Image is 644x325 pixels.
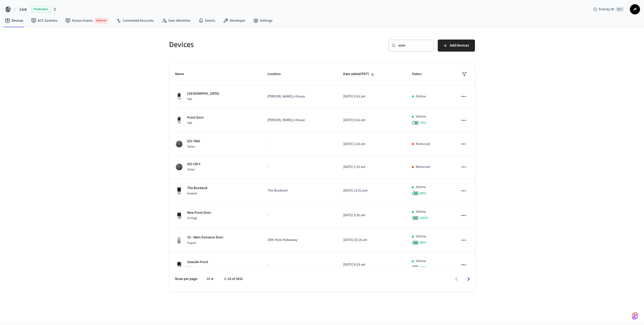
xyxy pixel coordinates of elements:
[61,16,112,26] a: Access GrantsInternal
[27,16,61,25] a: ACS Systems
[343,237,399,243] p: [DATE] 10:16 am
[343,70,376,78] span: Date added(PDT)
[1,16,27,25] a: Devices
[267,262,331,267] p: -
[632,312,638,320] img: SeamLogoGradient.69752ec5.svg
[267,188,331,193] p: The Bookend
[187,265,197,270] span: Schlage
[420,191,426,196] span: 90 %
[187,91,219,96] p: [GEOGRAPHIC_DATA]
[416,185,426,190] p: Online
[175,163,183,171] img: Tedee Smart Lock
[343,141,399,147] p: [DATE] 2:26 am
[31,6,51,13] span: Production
[267,118,331,123] p: [PERSON_NAME];s House
[175,261,183,269] img: Schlage Sense Smart Deadbolt with Camelot Trim, Front
[94,18,108,24] span: Internal
[267,141,331,147] p: -
[343,213,399,218] p: [DATE] 9:30 am
[416,259,426,264] p: Online
[267,94,331,99] p: [PERSON_NAME];s House
[187,162,200,167] p: GO-CB71
[187,241,196,245] span: August
[158,16,194,25] a: User Identities
[187,115,204,120] p: Front Door
[343,164,399,170] p: [DATE] 1:16 am
[343,262,399,267] p: [DATE] 9:29 am
[416,209,426,214] p: Online
[187,191,197,196] span: Kwikset
[630,5,639,14] span: JF
[416,114,426,119] p: Online
[616,7,624,12] span: ⌘ K
[187,167,195,172] span: Tedee
[187,235,223,240] p: 19 - Main Entrance Door
[267,70,287,78] span: Location
[187,145,195,149] span: Tedee
[187,121,192,125] span: Yale
[175,70,190,78] span: Name
[112,16,158,25] a: Connected Accounts
[194,16,219,25] a: Events
[420,265,426,270] span: 96 %
[450,42,469,49] span: Add Devices
[420,215,428,221] span: 100 %
[204,275,216,283] div: 10
[187,210,211,215] p: New Front Door
[267,164,331,170] p: -
[187,260,208,265] p: Seaside Front
[175,116,183,124] img: Yale Assure Touchscreen Wifi Smart Lock, Satin Nickel, Front
[416,94,426,99] p: Online
[175,211,183,220] img: Schlage Sense Smart Deadbolt with Camelot Trim, Front
[630,4,640,14] button: JF
[438,40,475,52] button: Add Devices
[343,188,399,193] p: [DATE] 12:52 pm
[187,186,207,191] p: The Bookend
[169,40,319,50] h5: Devices
[416,164,430,170] p: Removed
[219,16,249,25] a: Developer
[20,6,27,12] span: Live
[589,5,628,14] div: Find by ID⌘ K
[175,236,183,244] img: August Wifi Smart Lock 3rd Gen, Silver, Front
[187,97,192,101] span: Yale
[187,216,197,220] span: Schlage
[420,240,426,245] span: 98 %
[343,94,399,99] p: [DATE] 8:16 am
[599,7,614,12] span: Find by ID
[175,140,183,148] img: Tedee Smart Lock
[175,92,183,100] img: Yale Assure Touchscreen Wifi Smart Lock, Satin Nickel, Front
[175,276,198,282] p: Rows per page:
[416,141,430,147] p: Removed
[267,237,331,243] p: 19th Hole Hideaway
[249,16,276,25] a: Settings
[416,234,426,239] p: Online
[175,187,183,195] img: Kwikset Halo Touchscreen Wifi Enabled Smart Lock, Polished Chrome, Front
[187,139,200,144] p: GO-7890
[267,213,331,218] p: -
[412,70,428,78] span: Status
[224,276,243,282] p: 1–10 of 3032
[463,273,474,285] button: Go to next page
[343,118,399,123] p: [DATE] 8:16 am
[420,120,426,125] span: 76 %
